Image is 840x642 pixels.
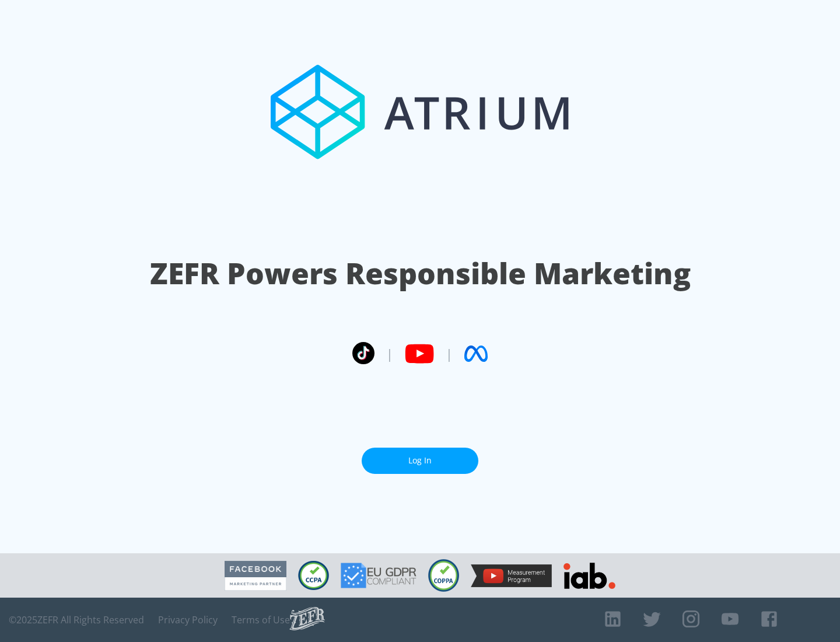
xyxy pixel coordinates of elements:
span: | [446,345,453,362]
img: IAB [563,563,615,589]
img: YouTube Measurement Program [471,564,552,587]
img: CCPA Compliant [298,561,329,590]
span: © 2025 ZEFR All Rights Reserved [9,614,144,626]
a: Log In [362,448,478,474]
h1: ZEFR Powers Responsible Marketing [150,253,691,294]
a: Terms of Use [232,614,290,626]
img: Facebook Marketing Partner [225,561,286,591]
span: | [386,345,393,362]
a: Privacy Policy [158,614,218,626]
img: GDPR Compliant [341,563,416,588]
img: COPPA Compliant [428,559,459,592]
